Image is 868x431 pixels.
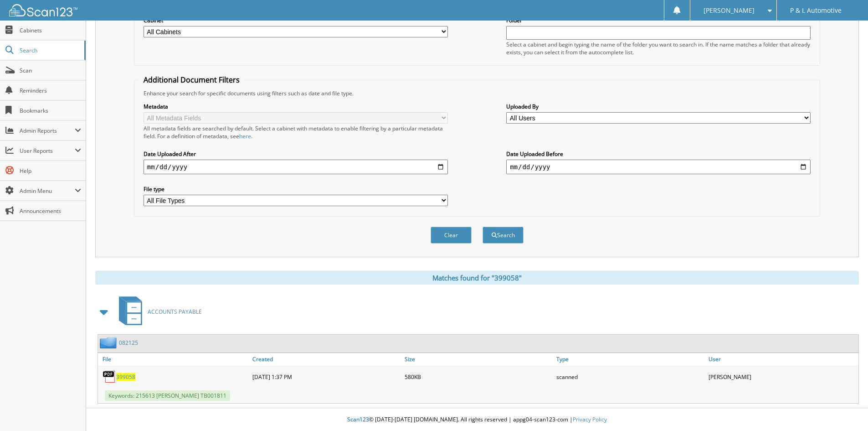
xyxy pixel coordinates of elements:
div: [PERSON_NAME] [706,368,858,386]
span: Keywords: 215613 [PERSON_NAME] TB001811 [105,390,230,401]
a: 082125 [119,339,138,347]
label: Date Uploaded After [144,150,448,158]
label: Uploaded By [506,103,811,110]
legend: Additional Document Filters [139,75,244,85]
span: Search [20,47,80,54]
a: Privacy Policy [573,415,607,423]
label: Date Uploaded Before [506,150,811,158]
img: folder2.png [100,337,119,348]
div: © [DATE]-[DATE] [DOMAIN_NAME]. All rights reserved | appg04-scan123-com | [86,409,868,431]
span: P & L Automotive [790,8,842,13]
div: Select a cabinet and begin typing the name of the folder you want to search in. If the name match... [506,41,811,56]
a: 399058 [116,373,135,381]
div: scanned [554,368,706,386]
div: Matches found for "399058" [95,271,859,285]
span: Reminders [20,87,81,94]
span: Admin Reports [20,127,75,135]
span: Announcements [20,207,81,215]
div: Enhance your search for specific documents using filters such as date and file type. [139,89,815,97]
a: Size [402,353,555,365]
div: [DATE] 1:37 PM [250,368,402,386]
a: here [239,132,251,140]
div: All metadata fields are searched by default. Select a cabinet with metadata to enable filtering b... [144,125,448,140]
iframe: Chat Widget [822,387,868,431]
button: Search [483,227,524,244]
a: ACCOUNTS PAYABLE [113,294,202,330]
input: end [506,160,811,174]
span: ACCOUNTS PAYABLE [148,308,202,316]
span: User Reports [20,147,75,155]
span: Help [20,167,81,175]
a: User [706,353,858,365]
img: scan123-logo-white.svg [9,4,77,16]
span: Scan [20,67,81,74]
span: Bookmarks [20,107,81,114]
img: PDF.png [103,370,116,384]
span: [PERSON_NAME] [704,8,755,13]
span: Scan123 [347,415,369,423]
a: File [98,353,250,365]
a: Created [250,353,402,365]
span: Cabinets [20,26,81,34]
label: File type [144,185,448,193]
a: Type [554,353,706,365]
input: start [144,160,448,174]
div: 580KB [402,368,555,386]
button: Clear [431,227,472,244]
label: Metadata [144,103,448,110]
span: Admin Menu [20,187,75,195]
